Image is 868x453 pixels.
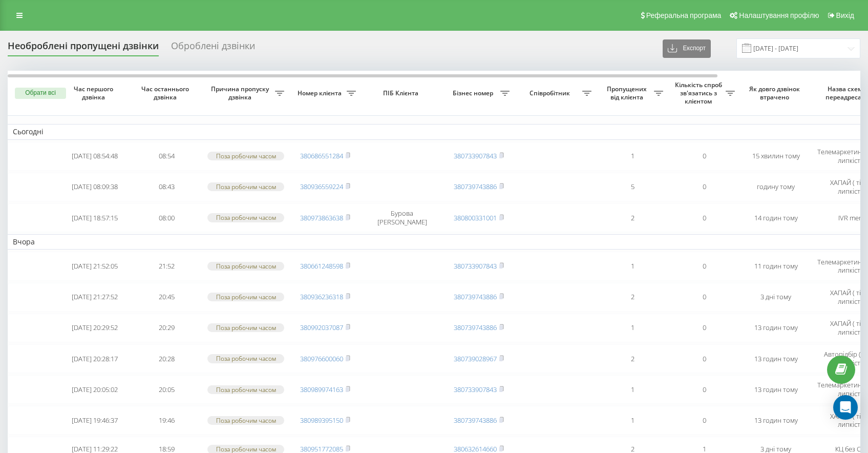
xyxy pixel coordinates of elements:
[597,173,668,201] td: 5
[454,292,497,301] a: 380739743886
[668,283,740,312] td: 0
[15,88,66,99] button: Обрати всі
[300,323,343,332] a: 380992037087
[597,375,668,404] td: 1
[597,344,668,373] td: 2
[740,203,812,232] td: 14 годин тому
[602,85,654,101] span: Пропущених від клієнта
[668,375,740,404] td: 0
[454,182,497,191] a: 380739743886
[59,173,131,201] td: [DATE] 08:09:38
[59,344,131,373] td: [DATE] 20:28:17
[597,314,668,342] td: 1
[171,40,255,56] div: Оброблені дзвінки
[597,142,668,171] td: 1
[454,261,497,271] a: 380733907843
[207,262,284,271] div: Поза робочим часом
[139,85,194,101] span: Час останнього дзвінка
[300,213,343,222] a: 380973863638
[668,203,740,232] td: 0
[131,252,202,280] td: 21:52
[59,314,131,342] td: [DATE] 20:29:52
[740,375,812,404] td: 13 годин тому
[740,283,812,312] td: 3 дні тому
[131,203,202,232] td: 08:00
[597,252,668,280] td: 1
[207,182,284,191] div: Поза робочим часом
[131,283,202,312] td: 20:45
[370,89,434,97] span: ПІБ Клієнта
[207,323,284,332] div: Поза робочим часом
[131,375,202,404] td: 20:05
[454,385,497,394] a: 380733907843
[59,142,131,171] td: [DATE] 08:54:48
[207,85,275,101] span: Причина пропуску дзвінка
[300,151,343,160] a: 380686551284
[207,293,284,301] div: Поза робочим часом
[454,354,497,363] a: 380739028967
[131,344,202,373] td: 20:28
[836,11,854,19] span: Вихід
[207,354,284,363] div: Поза робочим часом
[597,406,668,435] td: 1
[131,406,202,435] td: 19:46
[740,406,812,435] td: 13 годин тому
[59,203,131,232] td: [DATE] 18:57:15
[131,142,202,171] td: 08:54
[300,292,343,301] a: 380936236318
[8,40,159,56] div: Необроблені пропущені дзвінки
[454,151,497,160] a: 380733907843
[673,81,726,105] span: Кількість спроб зв'язатись з клієнтом
[597,283,668,312] td: 2
[67,85,122,101] span: Час першого дзвінка
[740,173,812,201] td: годину тому
[294,89,347,97] span: Номер клієнта
[300,354,343,363] a: 380976600060
[668,406,740,435] td: 0
[663,39,711,58] button: Експорт
[454,213,497,222] a: 380800331001
[59,252,131,280] td: [DATE] 21:52:05
[131,173,202,201] td: 08:43
[739,11,819,19] span: Налаштування профілю
[207,152,284,160] div: Поза робочим часом
[300,385,343,394] a: 380989974163
[597,203,668,232] td: 2
[668,314,740,342] td: 0
[207,385,284,394] div: Поза робочим часом
[748,85,803,101] span: Як довго дзвінок втрачено
[454,416,497,425] a: 380739743886
[59,375,131,404] td: [DATE] 20:05:02
[740,142,812,171] td: 15 хвилин тому
[668,173,740,201] td: 0
[833,395,858,420] div: Open Intercom Messenger
[207,213,284,222] div: Поза робочим часом
[448,89,500,97] span: Бізнес номер
[59,283,131,312] td: [DATE] 21:27:52
[668,142,740,171] td: 0
[300,416,343,425] a: 380989395150
[361,203,443,232] td: Бурова [PERSON_NAME]
[668,344,740,373] td: 0
[740,344,812,373] td: 13 годин тому
[454,323,497,332] a: 380739743886
[668,252,740,280] td: 0
[740,314,812,342] td: 13 годин тому
[300,261,343,271] a: 380661248598
[207,416,284,425] div: Поза робочим часом
[59,406,131,435] td: [DATE] 19:46:37
[740,252,812,280] td: 11 годин тому
[300,182,343,191] a: 380936559224
[520,89,582,97] span: Співробітник
[646,11,722,19] span: Реферальна програма
[131,314,202,342] td: 20:29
